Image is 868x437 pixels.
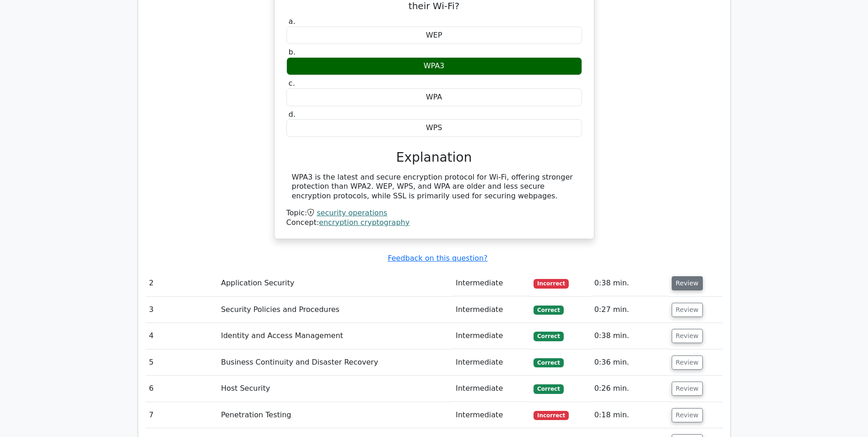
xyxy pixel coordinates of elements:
[388,254,487,262] a: Feedback on this question?
[534,411,569,420] span: Incorrect
[292,150,577,165] h3: Explanation
[146,402,217,428] td: 7
[452,402,530,428] td: Intermediate
[217,297,452,323] td: Security Policies and Procedures
[534,384,563,393] span: Correct
[289,110,296,119] span: d.
[672,329,703,343] button: Review
[286,218,582,228] div: Concept:
[146,323,217,349] td: 4
[286,119,582,137] div: WPS
[452,323,530,349] td: Intermediate
[591,402,668,428] td: 0:18 min.
[289,79,295,87] span: c.
[217,323,452,349] td: Identity and Access Management
[534,358,563,367] span: Correct
[146,297,217,323] td: 3
[534,306,563,315] span: Correct
[146,376,217,402] td: 6
[217,402,452,428] td: Penetration Testing
[217,270,452,296] td: Application Security
[319,218,410,227] a: encryption cryptography
[286,27,582,44] div: WEP
[217,376,452,402] td: Host Security
[591,350,668,376] td: 0:36 min.
[289,48,296,56] span: b.
[452,350,530,376] td: Intermediate
[591,297,668,323] td: 0:27 min.
[591,376,668,402] td: 0:26 min.
[534,279,569,288] span: Incorrect
[452,270,530,296] td: Intermediate
[672,408,703,422] button: Review
[672,303,703,317] button: Review
[591,270,668,296] td: 0:38 min.
[672,276,703,290] button: Review
[452,376,530,402] td: Intermediate
[452,297,530,323] td: Intermediate
[534,332,563,341] span: Correct
[292,173,577,201] div: WPA3 is the latest and secure encryption protocol for Wi-Fi, offering stronger protection than WP...
[591,323,668,349] td: 0:38 min.
[286,88,582,106] div: WPA
[286,208,582,218] div: Topic:
[672,382,703,396] button: Review
[672,355,703,370] button: Review
[289,17,296,26] span: a.
[317,208,387,217] a: security operations
[286,57,582,75] div: WPA3
[217,350,452,376] td: Business Continuity and Disaster Recovery
[146,270,217,296] td: 2
[146,350,217,376] td: 5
